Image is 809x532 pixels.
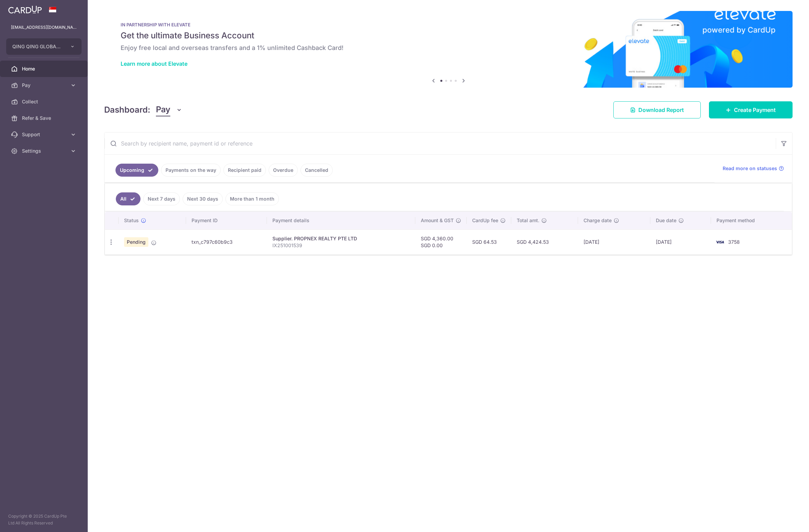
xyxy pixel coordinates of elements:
[186,229,267,254] td: txn_c797c60b9c3
[183,192,223,205] a: Next 30 days
[578,229,650,254] td: [DATE]
[225,192,279,205] a: More than 1 month
[709,101,793,118] a: Create Payment
[613,101,701,118] a: Download Report
[121,22,776,27] p: IN PARTNERSHIP WITH ELEVATE
[467,229,511,254] td: SGD 64.53
[272,242,410,249] p: IX251001539
[12,43,63,50] span: QING QING GLOBAL PTE LTD
[734,106,776,114] span: Create Payment
[22,148,67,154] span: Settings
[121,44,776,52] h6: Enjoy free local and overseas transfers and a 1% unlimited Cashback Card!
[124,217,139,224] span: Status
[713,238,727,246] img: Bank Card
[22,98,67,105] span: Collect
[104,11,793,88] img: Renovation banner
[22,131,67,138] span: Support
[156,103,182,116] button: Pay
[6,38,82,55] button: QING QING GLOBAL PTE LTD
[8,5,42,14] img: CardUp
[186,212,267,229] th: Payment ID
[11,24,77,31] p: [EMAIL_ADDRESS][DOMAIN_NAME]
[472,217,498,224] span: CardUp fee
[267,212,415,229] th: Payment details
[124,237,148,247] span: Pending
[656,217,676,224] span: Due date
[517,217,539,224] span: Total amt.
[584,217,612,224] span: Charge date
[22,65,67,72] span: Home
[121,60,187,67] a: Learn more about Elevate
[650,229,711,254] td: [DATE]
[269,164,298,177] a: Overdue
[161,164,221,177] a: Payments on the way
[105,132,776,154] input: Search by recipient name, payment id or reference
[22,82,67,89] span: Pay
[765,511,802,529] iframe: Opens a widget where you can find more information
[511,229,578,254] td: SGD 4,424.53
[22,115,67,122] span: Refer & Save
[421,217,454,224] span: Amount & GST
[121,30,776,41] h5: Get the ultimate Business Account
[116,192,140,205] a: All
[272,235,410,242] div: Supplier. PROPNEX REALTY PTE LTD
[143,192,180,205] a: Next 7 days
[723,165,777,172] span: Read more on statuses
[415,229,467,254] td: SGD 4,360.00 SGD 0.00
[104,104,150,116] h4: Dashboard:
[723,165,784,172] a: Read more on statuses
[711,212,792,229] th: Payment method
[223,164,266,177] a: Recipient paid
[115,164,158,177] a: Upcoming
[301,164,333,177] a: Cancelled
[638,106,684,114] span: Download Report
[728,239,740,245] span: 3758
[156,103,170,116] span: Pay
